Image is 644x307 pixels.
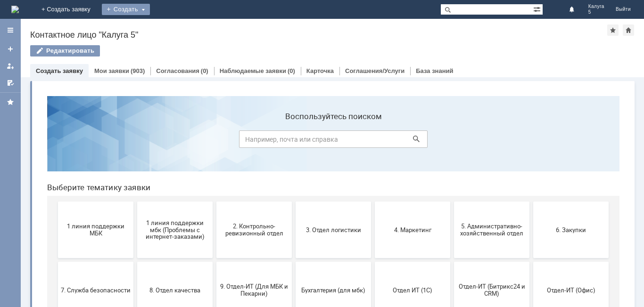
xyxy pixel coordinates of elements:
button: 9. Отдел-ИТ (Для МБК и Пекарни) [177,173,252,230]
button: 2. Контрольно-ревизионный отдел [177,113,252,170]
div: Контактное лицо "Калуга 5" [30,30,607,40]
button: Отдел ИТ (1С) [335,173,411,230]
span: Отдел ИТ (1С) [338,198,408,205]
span: 5 [588,9,604,15]
a: База знаний [416,67,453,74]
a: Карточка [306,67,334,74]
span: Финансовый отдел [21,258,91,265]
a: Создать заявку [36,67,83,74]
span: 2. Контрольно-ревизионный отдел [180,134,249,148]
button: 4. Маркетинг [335,113,411,170]
span: не актуален [338,258,408,265]
span: Отдел-ИТ (Офис) [496,198,566,205]
a: Создать заявку [3,41,18,57]
button: 3. Отдел логистики [256,113,331,170]
span: Калуга [588,4,604,9]
div: (0) [201,67,208,74]
span: 7. Служба безопасности [21,198,91,205]
button: 6. Закупки [494,113,569,170]
a: Перейти на домашнюю страницу [11,6,19,13]
span: Это соглашение не активно! [180,255,249,269]
span: 1 линия поддержки мбк (Проблемы с интернет-заказами) [100,130,170,152]
button: Отдел-ИТ (Офис) [494,173,569,230]
span: 4. Маркетинг [338,137,408,145]
span: 5. Административно-хозяйственный отдел [417,134,487,148]
header: Выберите тематику заявки [8,94,580,104]
span: 9. Отдел-ИТ (Для МБК и Пекарни) [180,194,249,209]
button: Финансовый отдел [18,234,94,290]
button: 8. Отдел качества [98,173,173,230]
a: Наблюдаемые заявки [220,67,286,74]
button: Бухгалтерия (для мбк) [256,173,331,230]
span: Расширенный поиск [533,4,543,13]
button: не актуален [335,234,411,290]
div: Создать [102,4,150,15]
a: Мои заявки [3,58,18,73]
span: 8. Отдел качества [100,198,170,205]
input: Например, почта или справка [199,42,388,59]
a: Мои согласования [3,75,18,90]
img: logo [11,6,19,13]
button: 1 линия поддержки мбк (Проблемы с интернет-заказами) [98,113,173,170]
button: Франчайзинг [98,234,173,290]
span: [PERSON_NAME]. Услуги ИТ для МБК (оформляет L1) [259,251,329,272]
span: Франчайзинг [100,258,170,265]
div: (903) [131,67,145,74]
div: Добавить в избранное [607,24,619,36]
button: 7. Служба безопасности [18,173,94,230]
div: Сделать домашней страницей [623,24,634,36]
button: 5. Административно-хозяйственный отдел [414,113,490,170]
span: Отдел-ИТ (Битрикс24 и CRM) [417,194,487,209]
span: 6. Закупки [496,137,566,145]
a: Согласования [156,67,199,74]
button: Отдел-ИТ (Битрикс24 и CRM) [414,173,490,230]
div: (0) [288,67,295,74]
span: Бухгалтерия (для мбк) [259,198,329,205]
a: Соглашения/Услуги [345,67,405,74]
a: Мои заявки [94,67,129,74]
span: 1 линия поддержки МБК [21,134,91,148]
button: [PERSON_NAME]. Услуги ИТ для МБК (оформляет L1) [256,234,331,290]
button: Это соглашение не активно! [177,234,252,290]
button: 1 линия поддержки МБК [18,113,94,170]
label: Воспользуйтесь поиском [199,23,388,32]
span: 3. Отдел логистики [259,137,329,145]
